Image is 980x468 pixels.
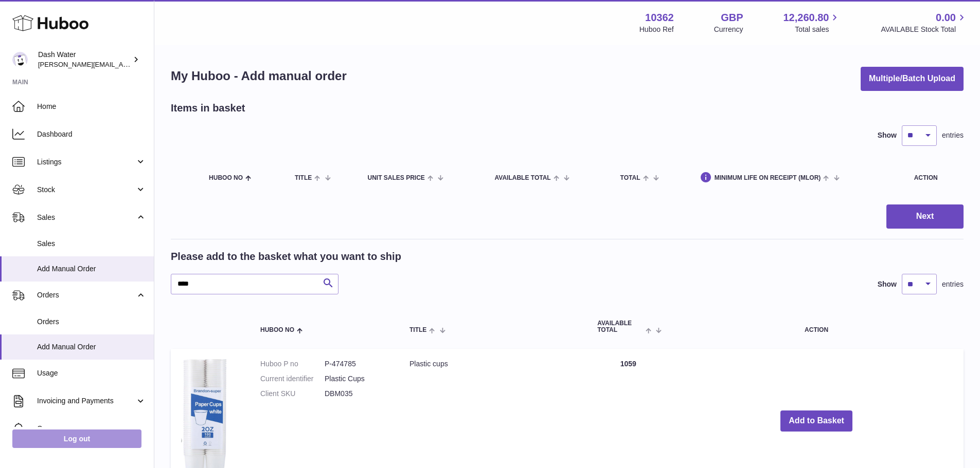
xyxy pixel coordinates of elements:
[783,11,841,34] a: 12,260.80 Total sales
[37,102,146,111] span: Home
[325,389,389,399] dd: DBM035
[260,389,325,399] dt: Client SKU
[715,175,821,181] span: Minimum Life On Receipt (MLOR)
[38,60,206,68] span: [PERSON_NAME][EMAIL_ADDRESS][DOMAIN_NAME]
[878,279,897,289] label: Show
[171,68,347,84] h1: My Huboo - Add manual order
[37,290,135,300] span: Orders
[795,25,841,34] span: Total sales
[38,50,131,69] div: Dash Water
[260,359,325,369] dt: Huboo P no
[597,320,643,333] span: AVAILABLE Total
[260,374,325,384] dt: Current identifier
[12,52,28,67] img: james@dash-water.com
[639,25,674,34] div: Huboo Ref
[914,175,953,181] div: Action
[37,213,135,222] span: Sales
[37,129,146,139] span: Dashboard
[37,396,135,406] span: Invoicing and Payments
[409,327,426,333] span: Title
[942,130,964,140] span: entries
[886,204,964,229] button: Next
[37,157,135,167] span: Listings
[37,239,146,249] span: Sales
[260,327,294,333] span: Huboo no
[881,11,968,34] a: 0.00 AVAILABLE Stock Total
[495,175,551,181] span: AVAILABLE Total
[936,11,956,25] span: 0.00
[37,424,146,434] span: Cases
[325,374,389,384] dd: Plastic Cups
[37,185,135,195] span: Stock
[295,175,312,181] span: Title
[12,429,141,448] a: Log out
[881,25,968,34] span: AVAILABLE Stock Total
[721,11,743,25] strong: GBP
[861,67,964,91] button: Multiple/Batch Upload
[171,101,245,115] h2: Items in basket
[171,250,401,264] h2: Please add to the basket what you want to ship
[37,342,146,352] span: Add Manual Order
[783,11,829,25] span: 12,260.80
[714,25,743,34] div: Currency
[669,310,964,344] th: Action
[37,264,146,274] span: Add Manual Order
[325,359,389,369] dd: P-474785
[942,279,964,289] span: entries
[780,410,852,432] button: Add to Basket
[367,175,424,181] span: Unit Sales Price
[37,317,146,327] span: Orders
[878,130,897,140] label: Show
[37,368,146,378] span: Usage
[209,175,243,181] span: Huboo no
[620,175,640,181] span: Total
[645,11,674,25] strong: 10362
